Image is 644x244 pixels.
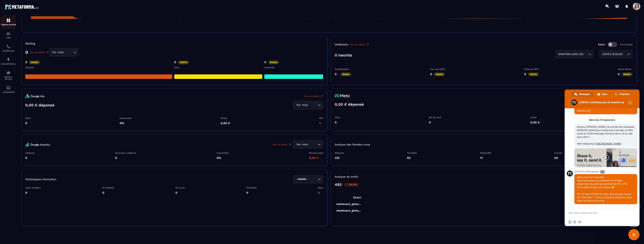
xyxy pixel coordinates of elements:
span: Envoyer un fichier [573,220,576,223]
p: Automatisée [620,43,633,46]
p: 0 [319,121,323,125]
p: Vente direct [618,68,633,70]
p: 0 [429,121,441,124]
p: -95.39% [344,183,359,187]
p: Nouveaux visiteurs [115,152,136,154]
p: Visiteurs [25,152,35,154]
img: googleAdsLogo [25,94,45,98]
img: narrow-up-right-o.6b7c60e2.svg [288,143,291,146]
span: [PERSON_NAME]équipe [574,170,637,173]
input: Search for option [309,142,317,147]
a: [URL][DOMAIN_NAME] [596,142,621,145]
p: Conversion [120,117,132,119]
p: Automatisations [1,63,16,65]
p: 0 [430,72,432,76]
div: Clics [174,66,262,69]
p: 0 [335,72,337,76]
p: Conversion [217,152,229,154]
p: Obtenus [335,152,344,154]
tspan: dashboard_globa... [336,202,361,206]
span: Chercher [619,91,629,97]
div: Convertit [264,66,323,69]
p: Tableau de bord [1,24,16,26]
a: accountantaccountantComptabilité [1,83,16,96]
span: Comment puis-je vous aider à propos de Metaforma ? [577,106,622,112]
input: Search for option [296,177,317,181]
span: Message audio [578,220,581,223]
span: Merci pour ton message ! Notre équipe est actuellement hors ligne (disponible du lundi au vendred... [577,176,632,202]
p: Comptabilité [1,91,16,93]
p: 493 [335,182,342,187]
div: Ouverts [25,66,172,69]
span: Insérer un emoji [568,220,571,223]
div: Search for option [293,175,323,184]
p: Statistiques formation [25,178,56,181]
p: 0 [524,72,526,76]
p: Analyse du trafic [335,175,633,178]
p: Total membre [25,186,41,189]
div: Mercredi, 10 Septembre [589,119,615,121]
p: 92 [407,156,417,160]
p: Analyse des Rendez-vous [335,143,370,146]
img: formation [6,31,11,36]
p: Achat [530,116,540,119]
input: Search for option [64,50,73,54]
p: 0 [246,191,256,194]
p: 0,00 € [530,121,540,124]
span: Bot [600,170,604,173]
div: Search for option [599,50,633,59]
p: Stable [528,72,539,76]
input: Search for option [624,52,626,56]
p: Mailing [25,42,323,45]
a: Plus de détails [350,43,369,46]
p: 0 [25,50,28,55]
p: 0,00 € [221,121,230,125]
p: Replanifié [480,152,491,154]
p: Revenu total [309,152,323,154]
p: 63 [554,156,562,160]
tspan: Direct [353,196,361,199]
p: Clics [335,116,340,119]
a: automationsautomationsAutomatisations [1,55,16,68]
div: Fermer le chat [628,229,640,240]
img: metaLogo [335,94,350,97]
p: Stable [178,60,189,64]
a: Plus de détails [30,51,49,54]
p: Prise de RDV [524,68,539,70]
span: Par mois [51,50,64,54]
p: Stable [268,60,279,64]
p: 11 [480,156,491,160]
a: formationformationTableau de bord [1,15,16,28]
div: Search for option [293,140,323,149]
img: scheduler [6,44,11,49]
textarea: Entrez votre message... [568,212,628,215]
p: En cours [175,186,185,189]
p: Direct [598,43,605,46]
div: Chercher [611,91,633,97]
img: social-network [6,70,11,75]
p: 0% [217,156,229,160]
p: 0 [264,60,266,64]
p: 0 [618,72,620,76]
span: Aide [602,91,607,97]
p: Stable [434,72,445,76]
p: 0 [25,191,41,194]
span: MASTERCLASS UGC [558,52,585,56]
p: Webinaire [335,43,348,46]
input: Search for option [585,52,587,56]
p: Annulé [554,152,562,154]
p: 0 [318,191,323,194]
p: 0 [25,60,27,64]
p: 0% [120,121,132,125]
p: Vue de l’offre [430,68,445,70]
img: accountant [6,86,11,90]
div: Autres canaux [628,100,633,105]
a: formationformationCRM [1,28,16,42]
p: Stable [29,60,40,64]
img: narrow-up-right-o.6b7c60e2.svg [366,43,369,46]
p: 0,00 € [309,156,323,160]
div: Search for option [49,48,79,57]
div: Search for option [293,101,323,109]
span: Par mois [296,103,309,107]
p: En attente [102,186,114,189]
